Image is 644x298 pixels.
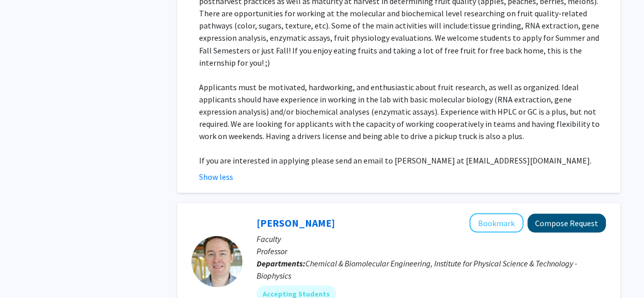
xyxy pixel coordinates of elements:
span: If you are interested in applying please send an email to [PERSON_NAME] at [EMAIL_ADDRESS][DOMAIN... [199,155,592,165]
button: Show less [199,170,233,182]
button: Add Jeffery Klauda to Bookmarks [469,213,523,232]
a: [PERSON_NAME] [257,216,335,229]
iframe: Chat [8,252,43,290]
p: Faculty [257,232,606,245]
span: Applicants must be motivated, hardworking, and enthusiastic about fruit research, as well as orga... [199,82,600,141]
button: Compose Request to Jeffery Klauda [527,213,606,232]
p: Professor [257,245,606,257]
span: Chemical & Biomolecular Engineering, Institute for Physical Science & Technology - Biophysics [257,258,577,280]
b: Departments: [257,258,305,268]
